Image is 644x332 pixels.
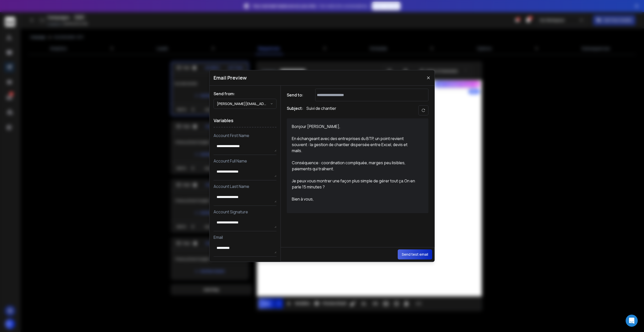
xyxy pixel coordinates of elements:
div: v 4.0.25 [14,8,25,12]
img: logo_orange.svg [8,8,12,12]
div: Domaine: [URL] [13,13,37,17]
div: Mots-clés [63,30,77,33]
img: website_grey.svg [8,13,12,17]
div: Je peux vous montrer une façon plus simple de gérer tout ça. [292,178,418,190]
p: Account Last Name [214,183,276,189]
div: Conséquence : coordination compliquée, marges peu lisibles, paiements qui traînent. [292,154,418,178]
p: [PERSON_NAME][EMAIL_ADDRESS][DOMAIN_NAME] [217,101,270,106]
div: En échangeant avec des entreprises du BTP, un point revient souvent : la gestion de chantier disp... [292,136,418,154]
h1: Send to: [287,92,307,98]
h1: Email Preview [214,74,247,81]
div: Open Intercom Messenger [626,315,638,327]
img: tab_domain_overview_orange.svg [20,29,24,33]
button: Send test email [398,249,432,259]
p: Account Full Name [214,158,276,164]
p: Email [214,234,276,240]
h1: Subject: [287,105,303,115]
div: Bonjour [PERSON_NAME], [292,123,418,136]
div: Domaine [26,30,39,33]
h1: Variables [214,114,276,127]
p: Account Signature [214,209,276,215]
img: tab_keywords_by_traffic_grey.svg [57,29,61,33]
p: Account First Name [214,132,276,139]
p: Suivi de chantier [306,105,336,115]
h1: Send from: [214,91,276,97]
div: Bien à vous, [292,190,418,202]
